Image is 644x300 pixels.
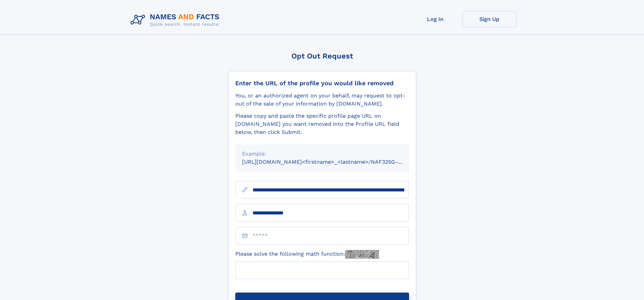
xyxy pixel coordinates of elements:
a: Log In [408,11,462,27]
div: Enter the URL of the profile you would like removed [235,79,409,87]
div: Example: [242,150,402,158]
small: [URL][DOMAIN_NAME]<firstname>_<lastname>/NAF325G-xxxxxxxx [242,159,422,165]
a: Sign Up [462,11,517,27]
div: You, or an authorized agent on your behalf, may request to opt-out of the sale of your informatio... [235,92,409,108]
div: Please copy and paste the specific profile page URL on [DOMAIN_NAME] you want removed into the Pr... [235,112,409,136]
label: Please solve the following math function: [235,250,379,259]
img: Logo Names and Facts [128,11,225,29]
div: Opt Out Request [228,52,416,60]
